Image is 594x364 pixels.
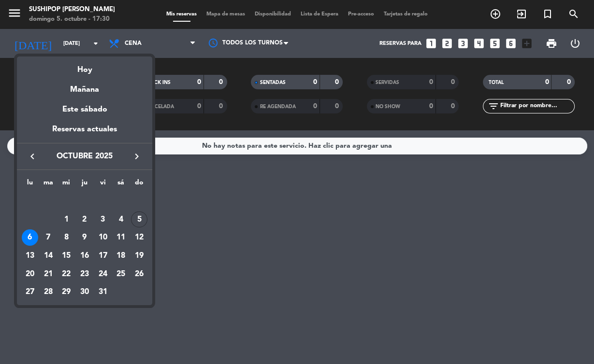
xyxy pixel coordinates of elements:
div: 17 [95,248,111,264]
div: 18 [113,248,129,264]
div: 14 [40,248,57,264]
td: 16 de octubre de 2025 [75,247,94,265]
td: 26 de octubre de 2025 [130,265,148,283]
div: 28 [40,284,57,300]
td: 13 de octubre de 2025 [21,247,39,265]
div: 3 [95,211,111,228]
div: 8 [58,229,74,246]
td: 3 de octubre de 2025 [94,210,112,229]
td: 19 de octubre de 2025 [130,247,148,265]
div: 19 [131,248,147,264]
div: 4 [113,211,129,228]
td: 10 de octubre de 2025 [94,228,112,247]
th: domingo [130,177,148,192]
td: 14 de octubre de 2025 [39,247,58,265]
div: 11 [113,229,129,246]
td: 27 de octubre de 2025 [21,283,39,301]
td: 18 de octubre de 2025 [112,247,130,265]
td: 22 de octubre de 2025 [57,265,75,283]
i: keyboard_arrow_right [131,151,143,162]
td: 20 de octubre de 2025 [21,265,39,283]
div: 16 [76,248,93,264]
div: Mañana [17,76,152,96]
td: 23 de octubre de 2025 [75,265,94,283]
div: 29 [58,284,74,300]
div: 2 [76,211,93,228]
div: 22 [58,266,74,282]
div: 7 [40,229,57,246]
div: 24 [95,266,111,282]
div: 21 [40,266,57,282]
td: 11 de octubre de 2025 [112,228,130,247]
th: martes [39,177,58,192]
td: 2 de octubre de 2025 [75,210,94,229]
div: 30 [76,284,93,300]
td: 30 de octubre de 2025 [75,283,94,301]
td: 12 de octubre de 2025 [130,228,148,247]
td: OCT. [21,192,148,210]
td: 8 de octubre de 2025 [57,228,75,247]
div: 9 [76,229,93,246]
div: 12 [131,229,147,246]
th: sábado [112,177,130,192]
td: 5 de octubre de 2025 [130,210,148,229]
div: 5 [131,211,147,228]
div: 1 [58,211,74,228]
td: 4 de octubre de 2025 [112,210,130,229]
td: 1 de octubre de 2025 [57,210,75,229]
td: 7 de octubre de 2025 [39,228,58,247]
div: 20 [22,266,38,282]
th: miércoles [57,177,75,192]
div: 6 [22,229,38,246]
div: 27 [22,284,38,300]
td: 25 de octubre de 2025 [112,265,130,283]
div: 26 [131,266,147,282]
td: 9 de octubre de 2025 [75,228,94,247]
div: 13 [22,248,38,264]
div: Reservas actuales [17,123,152,143]
button: keyboard_arrow_left [24,150,41,163]
td: 29 de octubre de 2025 [57,283,75,301]
span: octubre 2025 [41,150,128,163]
th: viernes [94,177,112,192]
td: 15 de octubre de 2025 [57,247,75,265]
td: 24 de octubre de 2025 [94,265,112,283]
td: 21 de octubre de 2025 [39,265,58,283]
td: 6 de octubre de 2025 [21,228,39,247]
th: lunes [21,177,39,192]
div: 25 [113,266,129,282]
div: Este sábado [17,96,152,123]
div: 23 [76,266,93,282]
div: 15 [58,248,74,264]
button: keyboard_arrow_right [128,150,145,163]
td: 31 de octubre de 2025 [94,283,112,301]
th: jueves [75,177,94,192]
div: Hoy [17,56,152,76]
td: 28 de octubre de 2025 [39,283,58,301]
div: 31 [95,284,111,300]
div: 10 [95,229,111,246]
i: keyboard_arrow_left [27,151,38,162]
td: 17 de octubre de 2025 [94,247,112,265]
